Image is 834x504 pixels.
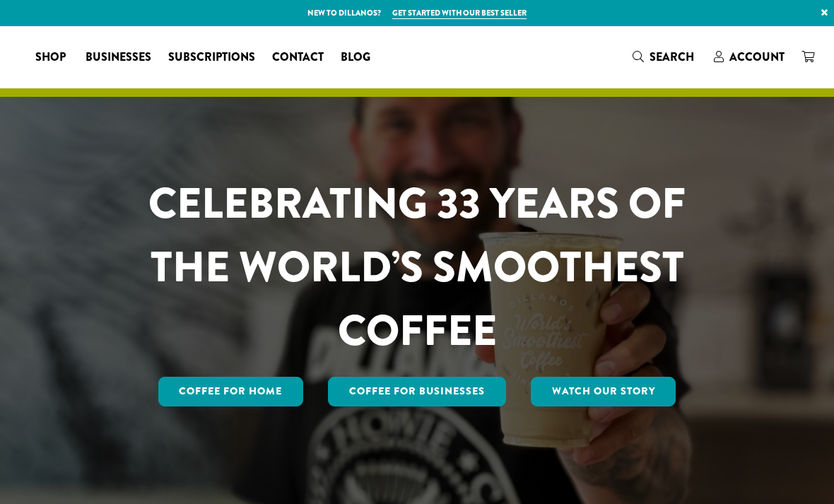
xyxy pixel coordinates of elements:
[168,49,255,66] span: Subscriptions
[27,46,77,69] a: Shop
[272,49,324,66] span: Contact
[341,49,370,66] span: Blog
[531,377,676,406] a: Watch Our Story
[328,377,506,406] a: Coffee For Businesses
[624,45,705,69] a: Search
[86,49,151,66] span: Businesses
[392,7,527,19] a: Get started with our best seller
[650,49,694,65] span: Search
[729,49,785,65] span: Account
[158,377,304,406] a: Coffee for Home
[112,172,722,363] h1: CELEBRATING 33 YEARS OF THE WORLD’S SMOOTHEST COFFEE
[35,49,66,66] span: Shop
